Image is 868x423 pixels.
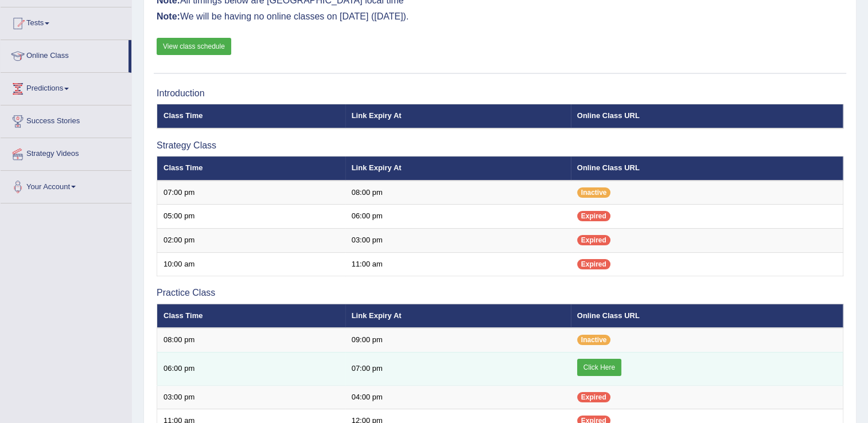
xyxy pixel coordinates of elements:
td: 10:00 am [157,252,345,276]
td: 07:00 pm [345,352,571,385]
td: 04:00 pm [345,385,571,409]
span: Inactive [577,335,611,345]
th: Link Expiry At [345,104,571,128]
a: View class schedule [157,38,231,55]
span: Expired [577,211,610,221]
a: Strategy Videos [1,138,131,167]
td: 08:00 pm [345,181,571,205]
a: Success Stories [1,105,131,134]
h3: Practice Class [157,288,843,298]
h3: We will be having no online classes on [DATE] ([DATE]). [157,11,843,22]
td: 06:00 pm [157,352,345,385]
h3: Strategy Class [157,140,843,151]
th: Online Class URL [571,156,843,181]
td: 03:00 pm [345,228,571,252]
span: Inactive [577,187,611,198]
a: Your Account [1,171,131,199]
td: 09:00 pm [345,328,571,352]
th: Online Class URL [571,304,843,328]
span: Expired [577,235,610,245]
b: Note: [157,11,180,21]
td: 02:00 pm [157,228,345,252]
th: Link Expiry At [345,156,571,181]
td: 06:00 pm [345,205,571,229]
th: Online Class URL [571,104,843,128]
a: Tests [1,7,131,36]
h3: Introduction [157,88,843,99]
td: 08:00 pm [157,328,345,352]
span: Expired [577,392,610,402]
td: 05:00 pm [157,205,345,229]
a: Predictions [1,73,131,101]
th: Class Time [157,104,345,128]
span: Expired [577,259,610,269]
a: Click Here [577,359,621,376]
td: 07:00 pm [157,181,345,205]
th: Link Expiry At [345,304,571,328]
th: Class Time [157,156,345,181]
td: 11:00 am [345,252,571,276]
th: Class Time [157,304,345,328]
td: 03:00 pm [157,385,345,409]
a: Online Class [1,40,129,69]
